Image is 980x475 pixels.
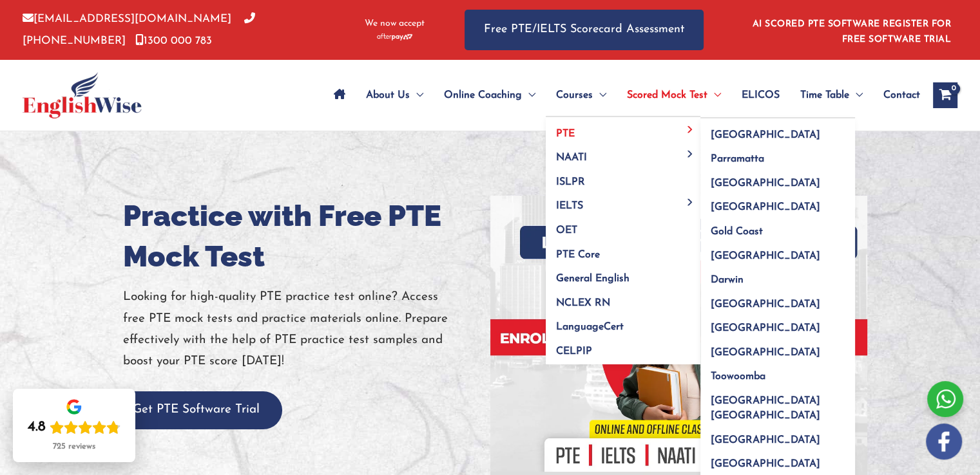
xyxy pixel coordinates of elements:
span: NAATI [556,153,587,163]
a: CoursesMenu Toggle [546,73,617,118]
span: Online Coaching [444,73,522,118]
img: cropped-ew-logo [23,72,142,118]
span: Time Table [800,73,849,118]
a: View Shopping Cart, empty [933,82,957,108]
a: [GEOGRAPHIC_DATA] [700,118,855,143]
span: Menu Toggle [410,73,423,118]
a: IELTSMenu Toggle [546,190,700,214]
div: 4.8 [28,418,46,436]
nav: Site Navigation: Main Menu [323,73,920,118]
span: IELTS [556,201,583,211]
span: [GEOGRAPHIC_DATA] [711,202,820,212]
a: Darwin [700,264,855,288]
a: PTE Core [546,238,700,263]
a: Free PTE/IELTS Scorecard Assessment [465,10,704,50]
a: [GEOGRAPHIC_DATA] [700,424,855,448]
a: [GEOGRAPHIC_DATA] [700,191,855,216]
a: NAATIMenu Toggle [546,142,700,166]
span: Menu Toggle [707,73,721,118]
button: Get PTE Software Trial [110,391,282,429]
span: About Us [366,73,410,118]
span: Darwin [711,275,744,285]
div: 725 reviews [53,442,95,452]
a: About UsMenu Toggle [356,73,434,118]
img: white-facebook.png [926,424,962,460]
a: [GEOGRAPHIC_DATA] [700,448,855,472]
span: ISLPR [556,177,585,187]
a: LanguageCert [546,311,700,335]
div: Rating: 4.8 out of 5 [28,418,120,436]
a: Scored Mock TestMenu Toggle [617,73,731,118]
a: Toowoomba [700,360,855,385]
span: [GEOGRAPHIC_DATA] [711,299,820,310]
span: [GEOGRAPHIC_DATA] [711,323,820,333]
a: OET [546,214,700,239]
a: [GEOGRAPHIC_DATA] [700,167,855,191]
span: PTE Core [556,250,600,260]
a: 1300 000 783 [135,35,212,46]
a: AI SCORED PTE SOFTWARE REGISTER FOR FREE SOFTWARE TRIAL [753,19,952,44]
span: Contact [883,73,920,118]
a: [GEOGRAPHIC_DATA] [GEOGRAPHIC_DATA] [700,385,855,424]
span: [GEOGRAPHIC_DATA] [711,178,820,189]
span: ELICOS [742,73,780,118]
span: [GEOGRAPHIC_DATA] [711,348,820,358]
a: CELPIP [546,335,700,364]
a: [EMAIL_ADDRESS][DOMAIN_NAME] [23,14,231,24]
span: Courses [556,73,593,118]
a: [GEOGRAPHIC_DATA] [700,239,855,264]
span: Menu Toggle [593,73,606,118]
a: [PHONE_NUMBER] [23,14,255,46]
img: Afterpay-Logo [377,33,412,41]
span: NCLEX RN [556,298,610,308]
span: Toowoomba [711,371,765,382]
h1: Practice with Free PTE Mock Test [123,196,481,277]
a: ISLPR [546,165,700,190]
a: Gold Coast [700,216,855,240]
span: Menu Toggle [683,198,698,205]
span: Menu Toggle [683,150,698,157]
span: We now accept [365,17,425,30]
a: Contact [873,73,920,118]
span: [GEOGRAPHIC_DATA] [711,459,820,469]
a: NCLEX RN [546,286,700,311]
a: Online CoachingMenu Toggle [434,73,546,118]
span: LanguageCert [556,322,624,332]
a: Parramatta [700,143,855,167]
span: Menu Toggle [522,73,535,118]
a: ELICOS [731,73,790,118]
span: CELPIP [556,346,592,357]
a: [GEOGRAPHIC_DATA] [700,288,855,312]
span: [GEOGRAPHIC_DATA] [GEOGRAPHIC_DATA] [711,396,820,421]
span: Scored Mock Test [627,73,707,118]
span: OET [556,225,577,236]
a: PTEMenu Toggle [546,117,700,142]
span: [GEOGRAPHIC_DATA] [711,251,820,261]
span: Menu Toggle [683,126,698,133]
span: Parramatta [711,154,764,164]
aside: Header Widget 1 [745,9,957,51]
p: Looking for high-quality PTE practice test online? Access free PTE mock tests and practice materi... [123,286,481,372]
span: [GEOGRAPHIC_DATA] [711,435,820,445]
span: PTE [556,129,575,139]
span: General English [556,274,629,284]
span: [GEOGRAPHIC_DATA] [711,130,820,140]
a: General English [546,263,700,287]
a: [GEOGRAPHIC_DATA] [700,312,855,337]
span: Gold Coast [711,227,763,237]
a: Get PTE Software Trial [110,404,282,416]
a: [GEOGRAPHIC_DATA] [700,336,855,360]
span: Menu Toggle [849,73,863,118]
a: Time TableMenu Toggle [790,73,873,118]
